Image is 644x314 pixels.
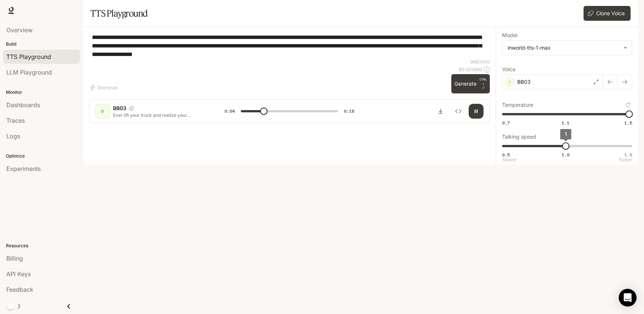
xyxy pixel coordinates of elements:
[565,131,567,137] span: 1
[562,120,570,126] span: 1.1
[479,77,487,90] p: ⏎
[517,78,531,86] p: BB03
[502,158,517,162] p: Slower
[624,120,632,126] span: 1.5
[90,6,148,21] h1: TTS Playground
[508,44,620,52] div: inworld-tts-1-max
[126,106,137,110] button: Copy Voice ID
[502,67,515,72] p: Voice
[619,158,632,162] p: Faster
[502,120,510,126] span: 0.7
[225,108,235,115] span: 0:04
[433,104,448,119] button: Download audio
[624,152,632,158] span: 1.5
[113,112,207,118] p: Ever lift your truck and realize your speedometer’s lying to you? Yeah, same. But this little hea...
[451,74,490,93] button: GenerateCTRL +⏎
[584,6,631,21] button: Clone Voice
[113,105,126,112] p: BB03
[502,134,536,139] p: Talking speed
[97,105,109,117] div: D
[451,104,466,119] button: Inspect
[502,152,510,158] span: 0.5
[619,289,637,307] div: Open Intercom Messenger
[89,82,120,93] button: Shortcuts
[470,59,490,65] p: 368 / 1000
[562,152,570,158] span: 1.0
[502,102,533,108] p: Temperature
[344,108,354,115] span: 0:18
[459,66,482,73] p: $ 0.003680
[479,77,487,86] p: CTRL +
[502,33,517,38] p: Model
[624,101,632,109] button: Reset to default
[502,41,632,55] div: inworld-tts-1-max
